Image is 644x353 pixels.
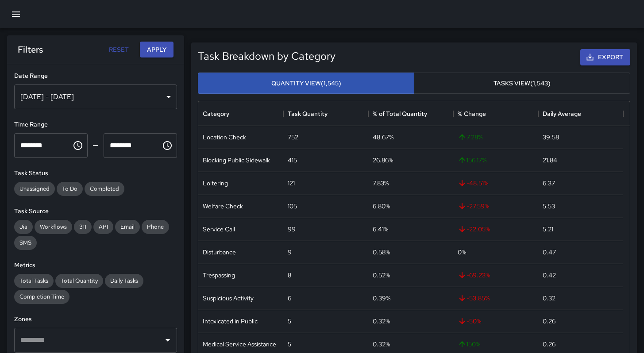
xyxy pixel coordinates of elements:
[18,42,43,57] h6: Filters
[288,340,291,349] div: 5
[538,101,623,126] div: Daily Average
[203,225,235,234] div: Service Call
[14,274,54,288] div: Total Tasks
[14,239,37,246] span: SMS
[14,185,55,192] span: Unassigned
[14,71,177,81] h6: Date Range
[142,223,169,230] span: Phone
[55,274,103,288] div: Total Quantity
[288,179,295,188] div: 121
[543,202,555,211] div: 5.53
[203,340,276,349] div: Medical Service Assistance
[458,294,490,303] span: -53.85 %
[14,277,54,284] span: Total Tasks
[543,156,557,165] div: 21.84
[458,225,490,234] span: -22.05 %
[14,293,69,300] span: Completion Time
[414,73,630,94] button: Tasks View(1,543)
[288,101,328,126] div: Task Quantity
[74,220,92,234] div: 311
[288,294,291,303] div: 6
[203,317,258,326] div: Intoxicated in Public
[85,182,124,196] div: Completed
[203,179,228,188] div: Loitering
[93,223,113,230] span: API
[373,179,389,188] div: 7.83%
[93,220,113,234] div: API
[543,179,555,188] div: 6.37
[35,223,72,230] span: Workflows
[14,207,177,216] h6: Task Source
[458,133,482,142] span: 7.28 %
[543,340,555,349] div: 0.26
[458,248,466,257] span: 0 %
[203,248,236,257] div: Disturbance
[203,133,246,142] div: Location Check
[203,271,235,280] div: Trespassing
[74,223,92,230] span: 311
[373,340,390,349] div: 0.32%
[198,49,335,63] h5: Task Breakdown by Category
[458,317,481,326] span: -50 %
[162,334,174,346] button: Open
[373,248,390,257] div: 0.58%
[373,202,390,211] div: 6.80%
[198,73,414,94] button: Quantity View(1,545)
[373,294,390,303] div: 0.39%
[543,248,556,257] div: 0.47
[543,225,553,234] div: 5.21
[203,101,229,126] div: Category
[580,49,630,65] button: Export
[69,137,87,154] button: Choose time, selected time is 12:00 AM
[55,277,103,284] span: Total Quantity
[373,156,393,165] div: 26.86%
[543,133,559,142] div: 39.58
[458,101,486,126] div: % Change
[14,236,37,250] div: SMS
[288,248,292,257] div: 9
[288,271,291,280] div: 8
[158,137,176,154] button: Choose time, selected time is 11:59 PM
[140,42,174,58] button: Apply
[288,317,291,326] div: 5
[543,101,581,126] div: Daily Average
[458,179,488,188] span: -48.51 %
[543,271,556,280] div: 0.42
[458,202,489,211] span: -27.59 %
[57,185,83,192] span: To Do
[198,101,283,126] div: Category
[288,156,297,165] div: 415
[105,274,143,288] div: Daily Tasks
[14,120,177,130] h6: Time Range
[368,101,453,126] div: % of Total Quantity
[14,290,69,304] div: Completion Time
[14,223,33,230] span: Jia
[14,169,177,178] h6: Task Status
[105,277,143,284] span: Daily Tasks
[115,220,140,234] div: Email
[14,84,177,109] div: [DATE] - [DATE]
[115,223,140,230] span: Email
[373,133,393,142] div: 48.67%
[203,202,243,211] div: Welfare Check
[458,271,490,280] span: -69.23 %
[373,271,390,280] div: 0.52%
[142,220,169,234] div: Phone
[543,294,555,303] div: 0.32
[57,182,83,196] div: To Do
[85,185,124,192] span: Completed
[373,101,427,126] div: % of Total Quantity
[104,42,133,58] button: Reset
[453,101,538,126] div: % Change
[14,182,55,196] div: Unassigned
[543,317,555,326] div: 0.26
[14,315,177,324] h6: Zones
[203,294,254,303] div: Suspicious Activity
[14,220,33,234] div: Jia
[288,202,297,211] div: 105
[283,101,368,126] div: Task Quantity
[373,317,390,326] div: 0.32%
[288,225,296,234] div: 99
[458,340,480,349] span: 150 %
[203,156,270,165] div: Blocking Public Sidewalk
